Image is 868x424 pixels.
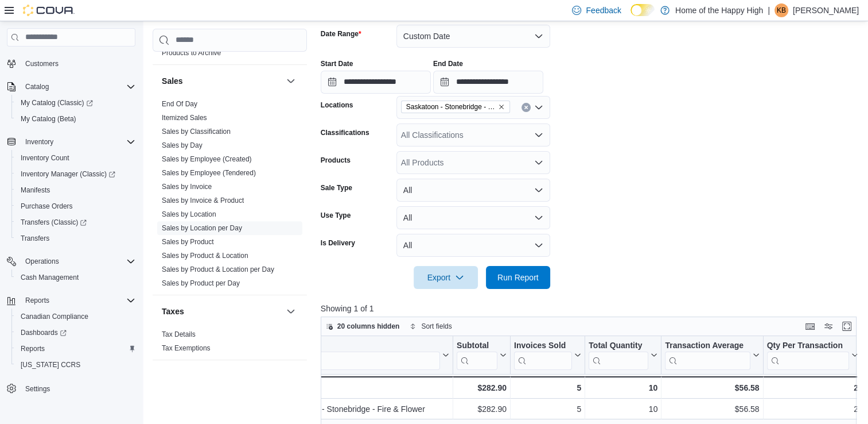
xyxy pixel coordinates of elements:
[162,238,214,246] a: Sales by Product
[396,25,550,48] button: Custom Date
[282,340,440,351] div: Location
[11,309,140,325] button: Canadian Compliance
[25,59,59,68] span: Customers
[21,114,76,124] span: My Catalog (Beta)
[21,273,79,282] span: Cash Management
[16,271,135,284] span: Cash Management
[766,340,848,369] div: Qty Per Transaction
[153,327,307,360] div: Taxes
[16,112,81,126] a: My Catalog (Beta)
[534,130,543,140] button: Open list of options
[16,326,71,340] a: Dashboards
[21,98,93,107] span: My Catalog (Classic)
[162,168,256,178] span: Sales by Employee (Tendered)
[2,253,140,269] button: Operations
[16,112,135,126] span: My Catalog (Beta)
[162,265,274,273] a: Sales by Product & Location per Day
[162,196,244,205] a: Sales by Invoice & Product
[16,232,135,245] span: Transfers
[498,103,505,110] button: Remove Saskatoon - Stonebridge - Fire & Flower from selection in this group
[514,340,572,351] div: Invoices Sold
[421,266,471,289] span: Export
[405,319,456,333] button: Sort fields
[21,135,135,149] span: Inventory
[457,340,507,369] button: Subtotal
[457,340,497,351] div: Subtotal
[396,206,550,229] button: All
[665,402,759,416] div: $56.58
[11,198,140,214] button: Purchase Orders
[21,80,135,94] span: Catalog
[21,294,135,307] span: Reports
[421,322,451,331] span: Sort fields
[162,127,231,136] span: Sales by Classification
[457,340,497,369] div: Subtotal
[11,95,140,111] a: My Catalog (Classic)
[514,340,572,369] div: Invoices Sold
[11,214,140,230] a: Transfers (Classic)
[162,183,212,191] a: Sales by Invoice
[11,341,140,357] button: Reports
[534,158,543,167] button: Open list of options
[162,49,221,57] a: Products to Archive
[766,402,858,416] div: 2
[21,153,69,163] span: Inventory Count
[793,3,859,17] p: [PERSON_NAME]
[457,381,507,395] div: $282.90
[11,269,140,286] button: Cash Management
[497,272,539,283] span: Run Report
[162,75,282,87] button: Sales
[21,255,135,268] span: Operations
[803,319,817,333] button: Keyboard shortcuts
[16,151,135,165] span: Inventory Count
[2,380,140,396] button: Settings
[162,210,216,218] a: Sales by Location
[321,211,351,220] label: Use Type
[16,96,135,110] span: My Catalog (Classic)
[162,265,274,274] span: Sales by Product & Location per Day
[766,340,858,369] button: Qty Per Transaction
[589,340,648,369] div: Total Quantity
[675,3,763,17] p: Home of the Happy High
[16,358,85,372] a: [US_STATE] CCRS
[162,279,240,288] span: Sales by Product per Day
[25,384,50,394] span: Settings
[25,137,53,147] span: Inventory
[321,71,431,94] input: Press the down key to open a popover containing a calendar.
[321,59,353,68] label: Start Date
[21,312,88,321] span: Canadian Compliance
[2,79,140,95] button: Catalog
[766,381,858,395] div: 2
[153,97,307,295] div: Sales
[514,402,581,416] div: 5
[11,166,140,182] a: Inventory Manager (Classic)
[281,381,449,395] div: Totals
[162,141,203,149] a: Sales by Day
[21,169,115,179] span: Inventory Manager (Classic)
[162,114,207,122] a: Itemized Sales
[162,100,197,108] a: End Of Day
[406,101,496,113] span: Saskatoon - Stonebridge - Fire & Flower
[162,344,211,353] span: Tax Exemptions
[2,134,140,150] button: Inventory
[162,48,221,57] span: Products to Archive
[414,266,478,289] button: Export
[162,75,183,87] h3: Sales
[321,183,352,192] label: Sale Type
[162,279,240,287] a: Sales by Product per Day
[162,344,211,352] a: Tax Exemptions
[2,55,140,72] button: Customers
[514,381,581,395] div: 5
[162,330,196,338] a: Tax Details
[162,330,196,339] span: Tax Details
[589,381,657,395] div: 10
[162,155,252,163] a: Sales by Employee (Created)
[21,255,64,268] button: Operations
[25,296,49,305] span: Reports
[840,319,854,333] button: Enter fullscreen
[162,237,214,246] span: Sales by Product
[162,182,212,191] span: Sales by Invoice
[162,155,252,164] span: Sales by Employee (Created)
[16,310,135,323] span: Canadian Compliance
[514,340,581,369] button: Invoices Sold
